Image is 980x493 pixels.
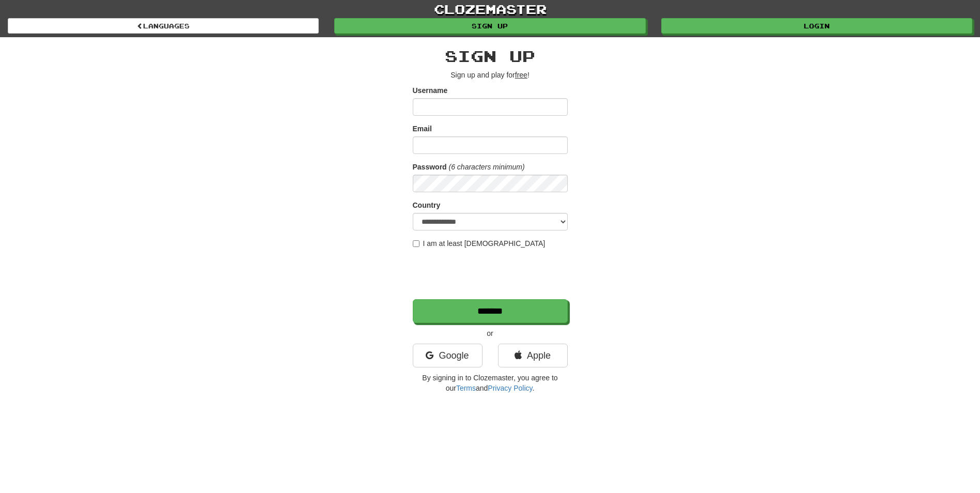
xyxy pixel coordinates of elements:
u: free [515,71,527,79]
label: Password [413,162,447,172]
a: Login [661,18,972,34]
p: or [413,328,568,338]
h2: Sign up [413,48,568,65]
a: Terms [456,384,476,392]
label: Username [413,85,448,96]
label: Email [413,124,432,134]
a: Google [413,344,483,367]
a: Apple [498,344,568,367]
em: (6 characters minimum) [449,163,525,171]
input: I am at least [DEMOGRAPHIC_DATA] [413,240,419,247]
a: Privacy Policy [488,384,532,392]
label: Country [413,200,441,210]
p: By signing in to Clozemaster, you agree to our and . [413,373,568,393]
iframe: reCAPTCHA [413,254,570,294]
label: I am at least [DEMOGRAPHIC_DATA] [413,238,546,249]
a: Sign up [334,18,645,34]
a: Languages [8,18,319,34]
p: Sign up and play for ! [413,70,568,80]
